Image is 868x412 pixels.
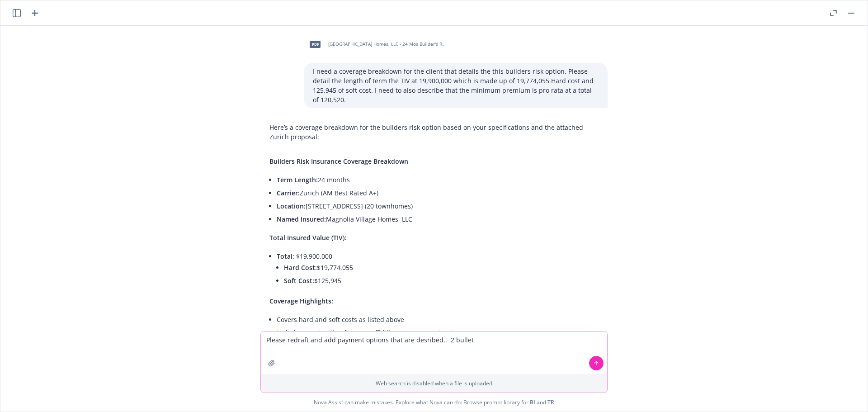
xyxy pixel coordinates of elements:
[261,331,607,374] textarea: Please redraft and add payment options that are desribed.. 2 bullet
[547,398,554,406] a: TR
[277,326,599,339] li: Includes construction forms, scaffolding, temporary structures
[304,33,448,56] div: pdf[GEOGRAPHIC_DATA] Homes, LLC - 24 Mos Builder's Risk - Revised Proposal - [DATE].pdf
[313,66,599,104] p: I need a coverage breakdown for the client that details the this builders risk option. Please det...
[277,175,318,184] span: Term Length:
[277,173,599,186] li: 24 months
[269,157,408,166] span: Builders Risk Insurance Coverage Breakdown
[269,297,333,305] span: Coverage Highlights:
[269,123,599,142] p: Here’s a coverage breakdown for the builders risk option based on your specifications and the att...
[277,252,292,260] span: Total
[277,189,300,197] span: Carrier:
[277,186,599,199] li: Zurich (AM Best Rated A+)
[277,250,599,289] li: : $19,900,000
[277,213,599,226] li: Magnolia Village Homes, LLC
[266,379,602,387] p: Web search is disabled when a file is uploaded
[284,276,314,285] span: Soft Cost:
[4,393,864,412] span: Nova Assist can make mistakes. Explore what Nova can do: Browse prompt library for and
[310,41,321,47] span: pdf
[284,263,317,272] span: Hard Cost:
[284,261,599,274] li: $19,774,055
[277,199,599,213] li: [STREET_ADDRESS] (20 townhomes)
[277,313,599,326] li: Covers hard and soft costs as listed above
[328,41,447,47] span: [GEOGRAPHIC_DATA] Homes, LLC - 24 Mos Builder's Risk - Revised Proposal - [DATE].pdf
[269,233,346,242] span: Total Insured Value (TIV):
[277,215,326,223] span: Named Insured:
[284,274,599,287] li: $125,945
[277,202,306,210] span: Location:
[530,398,535,406] a: BI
